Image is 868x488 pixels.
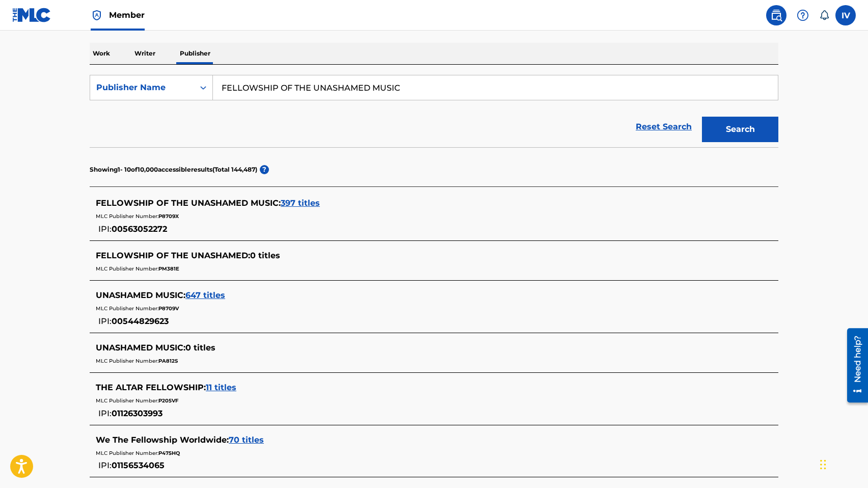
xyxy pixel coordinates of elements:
[835,5,856,25] div: User Menu
[229,435,264,445] span: 70 titles
[96,397,158,404] span: MLC Publisher Number:
[112,224,167,234] span: 00563052272
[90,165,257,174] p: Showing 1 - 10 of 10,000 accessible results (Total 144,487 )
[820,449,826,480] div: Arrastrar
[96,358,158,364] span: MLC Publisher Number:
[158,265,179,272] span: PM381E
[770,9,782,21] img: search
[96,82,188,94] div: Publisher Name
[631,116,697,138] a: Reset Search
[90,43,113,64] p: Work
[817,439,868,488] iframe: Chat Widget
[112,409,162,418] span: 01126303993
[96,450,158,456] span: MLC Publisher Number:
[112,460,165,470] span: 01156534065
[839,324,868,406] iframe: Resource Center
[98,316,112,326] span: IPI:
[98,460,112,470] span: IPI:
[766,5,786,25] a: Public Search
[112,316,169,326] span: 00544829623
[702,117,778,142] button: Search
[98,224,112,234] span: IPI:
[158,450,180,456] span: P475HQ
[158,213,179,220] span: P8709X
[12,8,51,22] img: MLC Logo
[797,9,809,21] img: help
[281,198,320,208] span: 397 titles
[91,9,103,21] img: Top Rightsholder
[260,165,269,174] span: ?
[158,397,178,404] span: P205VF
[96,251,250,260] span: FELLOWSHIP OF THE UNASHAMED :
[96,265,158,272] span: MLC Publisher Number:
[158,358,178,364] span: PA812S
[96,198,281,208] span: FELLOWSHIP OF THE UNASHAMED MUSIC :
[819,10,829,20] div: Notifications
[109,9,145,21] span: Member
[96,305,158,312] span: MLC Publisher Number:
[206,383,236,392] span: 11 titles
[177,43,213,64] p: Publisher
[90,75,778,147] form: Search Form
[185,343,215,353] span: 0 titles
[96,383,206,392] span: THE ALTAR FELLOWSHIP :
[96,343,185,353] span: UNASHAMED MUSIC :
[185,290,225,300] span: 647 titles
[817,439,868,488] div: Widget de chat
[98,409,112,418] span: IPI:
[793,5,813,25] div: Help
[158,305,179,312] span: P8709V
[96,435,229,445] span: We The Fellowship Worldwide :
[96,213,158,220] span: MLC Publisher Number:
[131,43,158,64] p: Writer
[96,290,185,300] span: UNASHAMED MUSIC :
[250,251,280,260] span: 0 titles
